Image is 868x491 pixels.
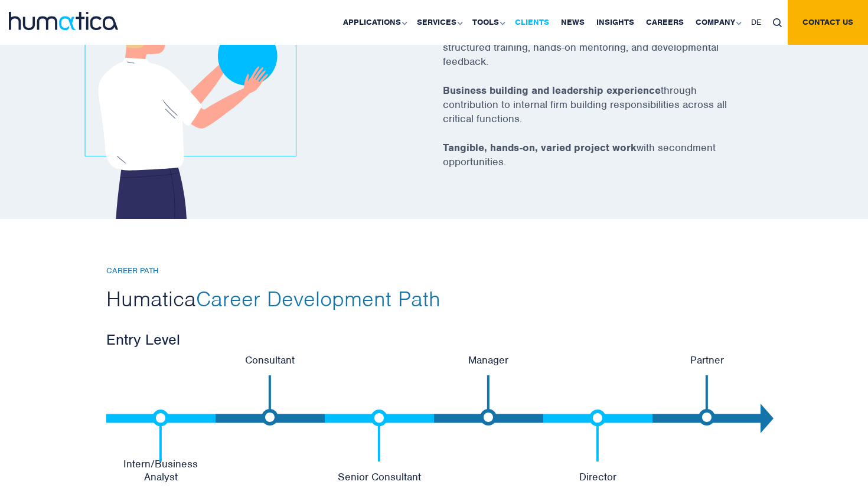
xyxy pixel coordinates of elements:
[106,285,762,312] h2: Humatica
[751,17,761,27] span: DE
[434,353,543,366] p: Manager
[443,141,637,154] strong: Tangible, hands-on, varied project work
[9,12,118,30] img: logo
[589,410,606,461] img: b_line
[196,285,440,312] span: Career Development Path
[699,375,715,425] img: b_line2
[480,375,497,425] img: b_line2
[443,84,661,97] strong: Business building and leadership experience
[106,457,216,483] p: Intern/Business Analyst
[652,353,762,366] p: Partner
[216,353,325,366] p: Consultant
[773,18,782,27] img: search_icon
[543,470,652,483] p: Director
[325,470,434,483] p: Senior Consultant
[106,330,762,349] h3: Entry Level
[443,26,762,83] p: , supported by structured training, hands-on mentoring, and developmental feedback.
[443,83,762,140] p: through contribution to internal firm building responsibilities across all critical functions.
[443,140,762,184] p: with secondment opportunities.
[262,375,278,425] img: b_line2
[761,404,774,433] img: Polygon
[106,266,762,276] h6: CAREER PATH
[371,410,387,461] img: b_line
[152,410,169,461] img: b_line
